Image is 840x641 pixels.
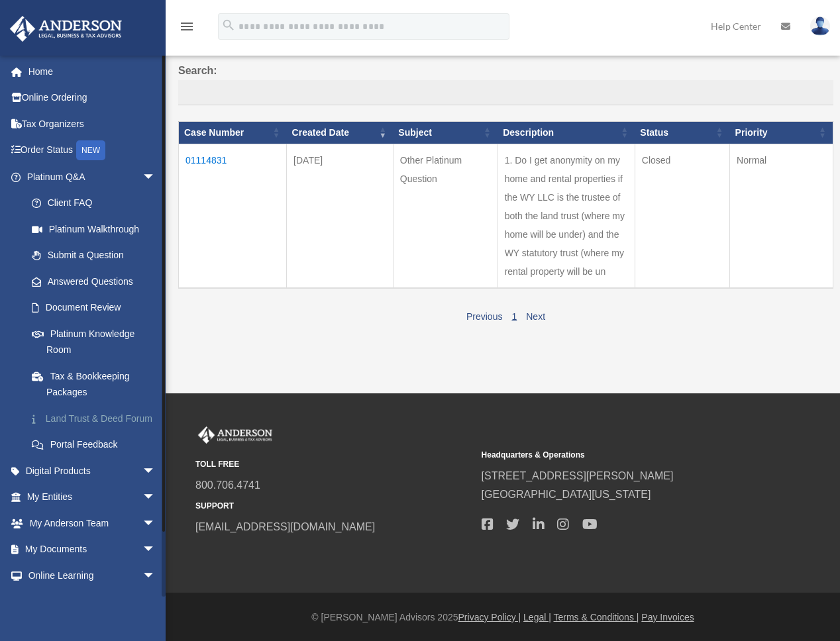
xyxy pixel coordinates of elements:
img: User Pic [810,17,830,36]
td: Other Platinum Question [393,144,498,288]
a: Previous [466,311,502,322]
small: Headquarters & Operations [482,448,759,462]
a: Land Trust & Deed Forum [19,405,176,432]
a: Platinum Walkthrough [19,216,176,242]
a: Online Ordering [9,85,176,111]
a: Online Learningarrow_drop_down [9,562,176,589]
a: Tax Organizers [9,111,176,137]
a: Terms & Conditions | [554,612,639,622]
a: Platinum Knowledge Room [19,320,176,363]
img: Anderson Advisors Platinum Portal [195,426,275,444]
a: [GEOGRAPHIC_DATA][US_STATE] [482,489,651,500]
span: arrow_drop_down [142,510,169,537]
a: Pay Invoices [641,612,694,622]
a: [EMAIL_ADDRESS][DOMAIN_NAME] [195,521,375,532]
span: arrow_drop_down [142,484,169,511]
a: Digital Productsarrow_drop_down [9,458,176,484]
td: 1. Do I get anonymity on my home and rental properties if the WY LLC is the trustee of both the l... [498,144,635,288]
div: © [PERSON_NAME] Advisors 2025 [166,609,840,626]
a: 800.706.4741 [195,479,260,491]
th: Case Number: activate to sort column ascending [179,121,287,144]
td: [DATE] [287,144,394,288]
label: Search: [178,62,833,105]
span: arrow_drop_down [142,458,169,485]
a: Tax & Bookkeeping Packages [19,363,176,405]
a: My Anderson Teamarrow_drop_down [9,510,176,536]
span: arrow_drop_down [142,589,169,616]
a: Privacy Policy | [458,612,521,622]
input: Search: [178,80,833,105]
a: menu [179,23,195,34]
a: Document Review [19,295,176,321]
i: menu [179,19,195,34]
small: TOLL FREE [195,458,472,471]
i: search [221,18,236,32]
th: Status: activate to sort column ascending [635,121,729,144]
td: Normal [730,144,833,288]
a: Next [526,311,545,322]
th: Subject: activate to sort column ascending [393,121,498,144]
a: Home [9,58,176,85]
div: NEW [76,140,105,160]
a: My Entitiesarrow_drop_down [9,484,176,511]
a: 1 [511,311,517,322]
a: Portal Feedback [19,432,176,458]
a: Client FAQ [19,190,176,217]
td: 01114831 [179,144,287,288]
a: Answered Questions [19,268,169,295]
a: My Documentsarrow_drop_down [9,536,176,563]
a: Billingarrow_drop_down [9,589,176,615]
small: SUPPORT [195,499,472,513]
td: Closed [635,144,729,288]
span: arrow_drop_down [142,562,169,589]
a: Legal | [523,612,551,622]
th: Created Date: activate to sort column ascending [287,121,394,144]
a: Submit a Question [19,242,176,269]
span: arrow_drop_down [142,536,169,564]
th: Description: activate to sort column ascending [498,121,635,144]
a: [STREET_ADDRESS][PERSON_NAME] [482,470,674,481]
img: Anderson Advisors Platinum Portal [6,16,126,42]
a: Platinum Q&Aarrow_drop_down [9,164,176,190]
th: Priority: activate to sort column ascending [730,121,833,144]
a: Order StatusNEW [9,137,176,164]
span: arrow_drop_down [142,164,169,191]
